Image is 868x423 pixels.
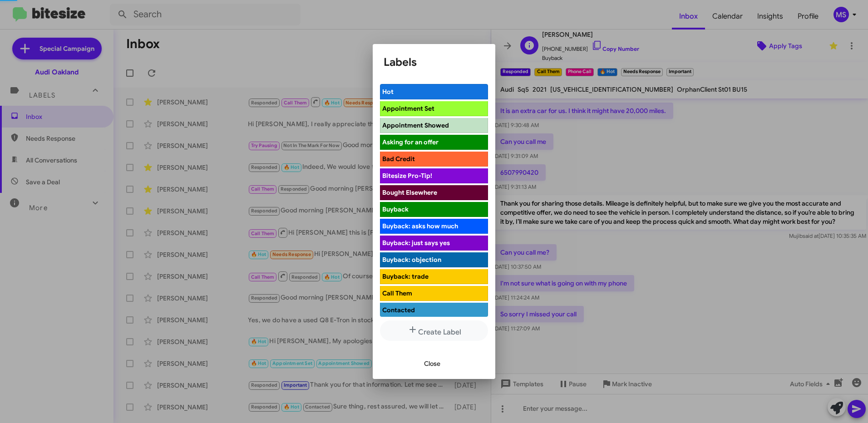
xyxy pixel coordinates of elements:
span: Appointment Set [382,104,434,113]
span: Contacted [382,306,415,314]
span: Close [424,355,440,372]
button: Close [417,355,448,372]
span: Bought Elsewhere [382,188,437,197]
span: Buyback: objection [382,256,441,264]
span: Buyback: trade [382,272,429,280]
span: Call Them [382,289,412,297]
span: Appointment Showed [382,121,449,129]
button: Create Label [380,320,488,341]
span: Buyback: just says yes [382,239,450,247]
span: Buyback [382,205,409,213]
span: Hot [382,88,394,96]
span: Bitesize Pro-Tip! [382,172,432,180]
span: Buyback: asks how much [382,222,458,230]
h1: Labels [384,55,484,69]
span: Bad Credit [382,155,415,163]
span: Asking for an offer [382,138,439,146]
